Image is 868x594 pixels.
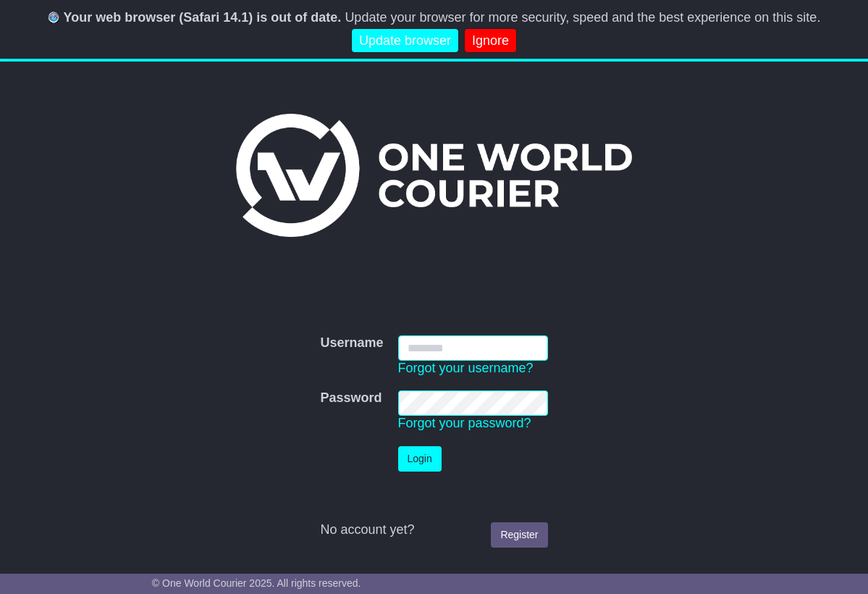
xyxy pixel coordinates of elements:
[320,390,382,406] label: Password
[320,335,383,351] label: Username
[152,577,361,589] span: © One World Courier 2025. All rights reserved.
[236,114,631,237] img: One World
[398,361,534,375] a: Forgot your username?
[491,522,547,548] a: Register
[398,416,531,430] a: Forgot your password?
[64,10,342,25] b: Your web browser (Safari 14.1) is out of date.
[398,446,442,472] button: Login
[465,29,516,53] a: Ignore
[345,10,820,25] span: Update your browser for more security, speed and the best experience on this site.
[320,522,547,538] div: No account yet?
[352,29,458,53] a: Update browser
